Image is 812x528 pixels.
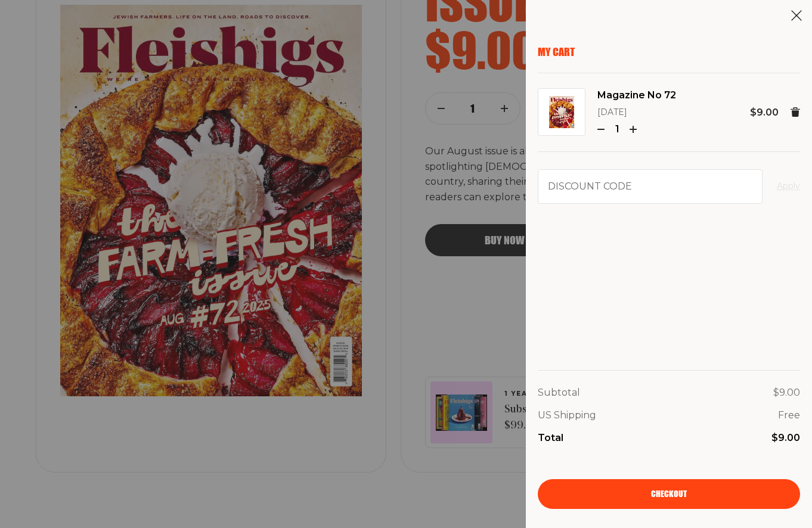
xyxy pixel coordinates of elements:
p: My Cart [538,45,800,58]
p: Total [538,430,563,446]
p: Subtotal [538,385,580,400]
p: $9.00 [750,105,779,120]
p: $9.00 [771,430,800,446]
a: Magazine No 72 [597,88,676,103]
p: Free [778,408,800,423]
p: 1 [609,122,625,137]
p: $9.00 [773,385,800,400]
img: Magazine No 72 Image [549,96,574,128]
input: Discount code [538,169,763,204]
button: Apply [777,179,800,194]
p: [DATE] [597,105,676,120]
p: US Shipping [538,408,596,423]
